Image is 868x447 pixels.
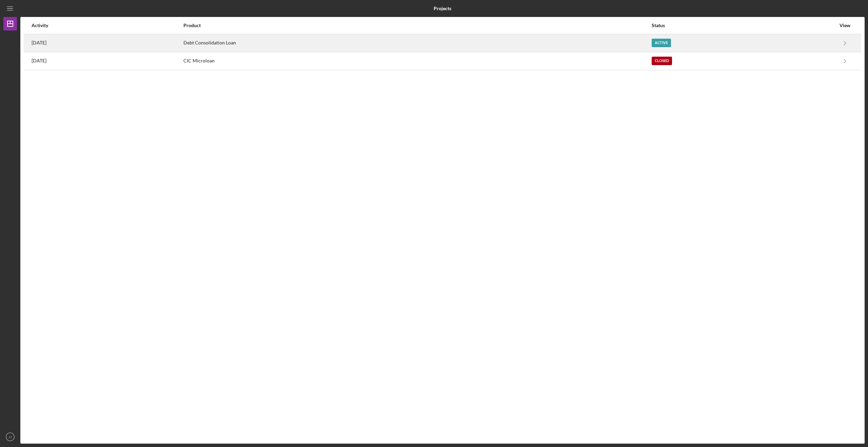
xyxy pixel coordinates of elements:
text: JJ [8,435,12,439]
b: Projects [434,6,451,11]
div: Activity [32,23,183,28]
div: Active [652,39,671,47]
time: 2025-07-30 13:19 [32,58,46,63]
time: 2025-09-05 17:52 [32,40,46,45]
div: Status [652,23,836,28]
div: Closed [652,57,672,65]
div: Debt Consolidation Loan [183,35,651,52]
div: View [836,23,853,28]
button: JJ [3,430,17,444]
div: Product [183,23,651,28]
div: CIC Microloan [183,53,651,70]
